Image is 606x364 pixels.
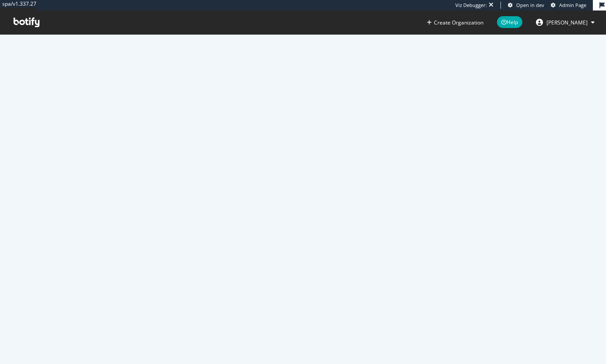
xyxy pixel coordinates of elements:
button: Create Organization [426,18,484,27]
a: Admin Page [551,2,586,9]
span: Lilian Sparer [546,19,588,26]
button: [PERSON_NAME] [529,15,602,29]
span: Open in dev [516,2,544,8]
a: Open in dev [508,2,544,9]
span: Help [497,16,522,28]
div: Viz Debugger: [455,2,487,9]
span: Admin Page [559,2,586,8]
